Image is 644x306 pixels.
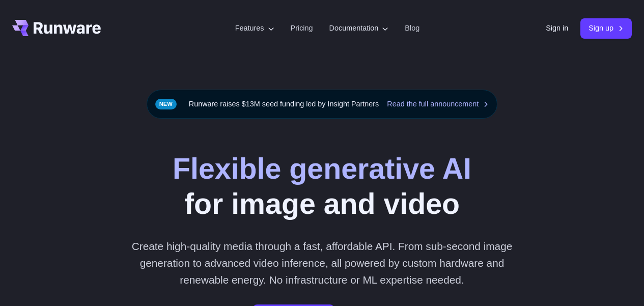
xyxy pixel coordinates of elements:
[173,152,471,185] strong: Flexible generative AI
[12,20,101,36] a: Go to /
[291,22,313,34] a: Pricing
[580,18,632,38] a: Sign up
[173,151,471,221] h1: for image and video
[546,22,568,34] a: Sign in
[387,98,489,110] a: Read the full announcement
[124,238,520,289] p: Create high-quality media through a fast, affordable API. From sub-second image generation to adv...
[405,22,419,34] a: Blog
[329,22,389,34] label: Documentation
[147,90,498,119] div: Runware raises $13M seed funding led by Insight Partners
[235,22,274,34] label: Features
